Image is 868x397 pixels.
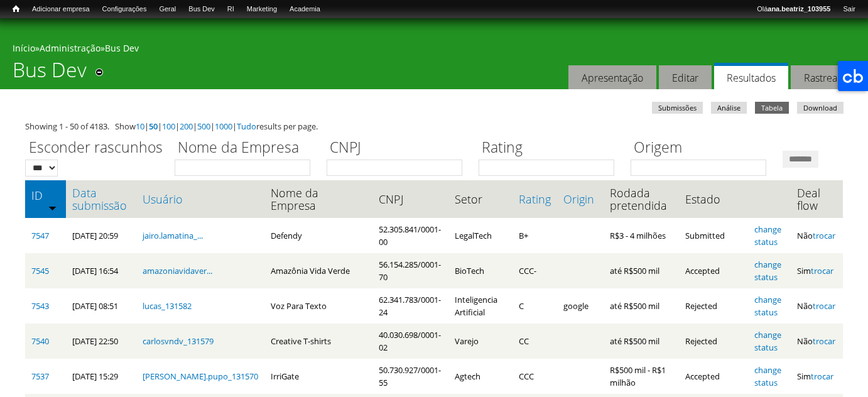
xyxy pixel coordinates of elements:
[143,300,192,312] a: lucas_131582
[264,218,372,253] td: Defendy
[751,3,837,16] a: Oláana.beatriz_103955
[13,42,855,58] div: » »
[754,364,781,388] a: change status
[448,288,513,324] td: Inteligencia Artificial
[791,218,843,253] td: Não
[448,218,513,253] td: LegalTech
[563,193,597,205] a: Origin
[31,300,49,312] a: 7543
[513,324,557,359] td: CC
[714,63,788,90] a: Resultados
[679,253,748,288] td: Accepted
[66,218,137,253] td: [DATE] 20:59
[31,230,49,241] a: 7547
[372,324,448,359] td: 40.030.698/0001-02
[264,359,372,394] td: IrriGate
[711,102,747,114] a: Análise
[679,218,748,253] td: Submitted
[96,3,153,16] a: Configurações
[221,3,241,16] a: RI
[813,335,835,347] a: trocar
[837,3,862,16] a: Sair
[25,137,166,160] label: Esconder rascunhos
[372,288,448,324] td: 62.341.783/0001-24
[679,288,748,324] td: Rejected
[264,180,372,218] th: Nome da Empresa
[604,359,679,394] td: R$500 mil - R$1 milhão
[513,288,557,324] td: C
[66,324,137,359] td: [DATE] 22:50
[791,180,843,218] th: Deal flow
[519,193,551,205] a: Rating
[557,288,604,324] td: google
[327,137,470,160] label: CNPJ
[448,324,513,359] td: Varejo
[180,121,193,132] a: 200
[811,371,833,382] a: trocar
[568,65,656,90] a: Apresentação
[372,253,448,288] td: 56.154.285/0001-70
[679,324,748,359] td: Rejected
[448,180,513,218] th: Setor
[652,102,703,114] a: Submissões
[162,121,175,132] a: 100
[754,329,781,353] a: change status
[40,42,100,54] a: Administração
[372,359,448,394] td: 50.730.927/0001-55
[25,120,843,133] div: Showing 1 - 50 of 4183. Show | | | | | | results per page.
[372,180,448,218] th: CNPJ
[13,58,87,89] h1: Bus Dev
[679,180,748,218] th: Estado
[143,335,214,347] a: carlosvndv_131579
[813,300,835,312] a: trocar
[66,288,137,324] td: [DATE] 08:51
[513,218,557,253] td: B+
[813,230,835,241] a: trocar
[604,324,679,359] td: até R$500 mil
[153,3,182,16] a: Geral
[604,180,679,218] th: Rodada pretendida
[811,265,833,276] a: trocar
[175,137,318,160] label: Nome da Empresa
[791,288,843,324] td: Não
[105,42,139,54] a: Bus Dev
[13,4,19,13] span: Início
[604,218,679,253] td: R$3 - 4 milhões
[143,193,258,205] a: Usuário
[791,253,843,288] td: Sim
[197,121,210,132] a: 500
[479,137,622,160] label: Rating
[26,3,96,16] a: Adicionar empresa
[659,65,712,90] a: Editar
[237,121,256,132] a: Tudo
[31,371,49,382] a: 7537
[755,102,789,114] a: Tabela
[264,288,372,324] td: Voz Para Texto
[631,137,774,160] label: Origem
[754,224,781,247] a: change status
[283,3,327,16] a: Academia
[679,359,748,394] td: Accepted
[754,294,781,318] a: change status
[31,265,49,276] a: 7545
[604,288,679,324] td: até R$500 mil
[264,324,372,359] td: Creative T-shirts
[791,359,843,394] td: Sim
[13,42,35,54] a: Início
[149,121,158,132] a: 50
[48,204,57,212] img: ordem crescente
[448,359,513,394] td: Agtech
[143,371,258,382] a: [PERSON_NAME].pupo_131570
[6,3,26,15] a: Início
[72,187,131,212] a: Data submissão
[372,218,448,253] td: 52.305.841/0001-00
[136,121,144,132] a: 10
[66,359,137,394] td: [DATE] 15:29
[143,265,212,276] a: amazoniavidaver...
[513,359,557,394] td: CCC
[791,65,854,90] a: Rastrear
[791,324,843,359] td: Não
[215,121,232,132] a: 1000
[513,253,557,288] td: CCC-
[264,253,372,288] td: Amazônia Vida Verde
